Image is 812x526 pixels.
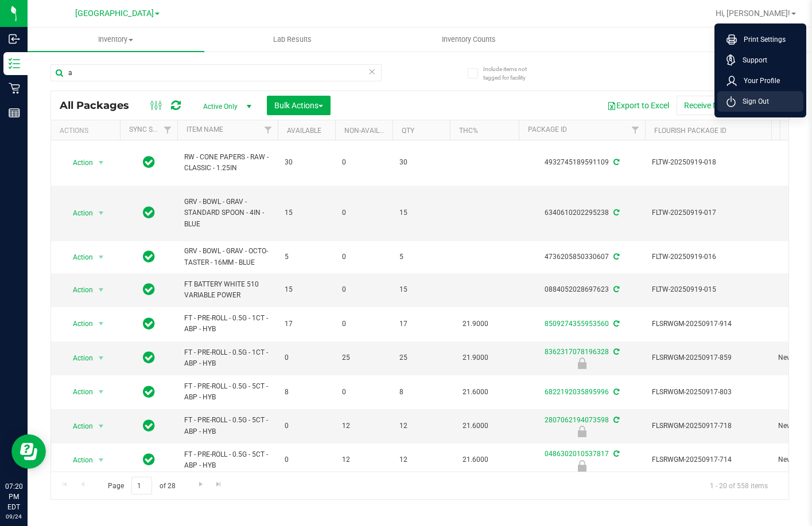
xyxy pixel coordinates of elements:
span: In Sync [143,316,155,332]
span: Action [63,205,94,221]
span: Inventory [28,34,204,45]
span: FLTW-20250919-016 [652,252,764,262]
span: 12 [342,421,386,431]
span: FLTW-20250919-018 [652,157,764,168]
input: 1 [131,477,152,494]
span: 0 [285,421,328,431]
span: select [94,316,108,332]
a: Go to the next page [192,477,209,492]
span: Sync from Compliance System [612,158,619,166]
a: Filter [626,120,645,140]
span: 12 [399,454,443,465]
button: Export to Excel [600,96,677,115]
span: Hi, [PERSON_NAME]! [716,9,790,18]
a: 6822192035895996 [545,388,609,396]
button: Bulk Actions [267,96,331,115]
span: 25 [342,352,386,363]
div: 0884052028697623 [517,284,647,295]
inline-svg: Inbound [9,33,20,45]
span: 21.9000 [457,350,494,366]
span: Sync from Compliance System [612,320,619,328]
span: FLTW-20250919-015 [652,284,764,295]
a: Package ID [528,125,567,134]
span: Clear [368,64,376,79]
a: Flourish Package ID [654,127,726,135]
span: 12 [399,421,443,431]
div: Newly Received [517,460,647,472]
span: In Sync [143,205,155,221]
span: RW - CONE PAPERS - RAW - CLASSIC - 1.25IN [184,152,271,174]
span: Sign Out [736,96,769,107]
span: Inventory Counts [426,34,511,45]
div: Newly Received [517,358,647,369]
span: FLSRWGM-20250917-859 [652,352,764,363]
a: Qty [402,127,414,135]
div: 4932745189591109 [517,157,647,168]
a: THC% [459,127,478,135]
span: 21.6000 [457,452,494,468]
span: 5 [285,252,328,262]
span: select [94,155,108,171]
span: FT - PRE-ROLL - 0.5G - 5CT - ABP - HYB [184,381,271,403]
inline-svg: Inventory [9,58,20,69]
a: Filter [259,120,278,140]
span: In Sync [143,418,155,434]
a: Sync Status [129,125,173,134]
span: 17 [399,319,443,329]
span: Sync from Compliance System [612,209,619,217]
span: Lab Results [258,34,327,45]
span: 0 [342,252,386,262]
span: [GEOGRAPHIC_DATA] [75,9,154,18]
span: Action [63,350,94,366]
span: 1 - 20 of 558 items [701,477,777,494]
span: 12 [342,454,386,465]
span: 0 [342,387,386,398]
span: 30 [285,157,328,168]
span: Include items not tagged for facility [483,65,541,82]
span: GRV - BOWL - GRAV - OCTO-TASTER - 16MM - BLUE [184,246,271,268]
a: Support [726,54,799,66]
span: In Sync [143,281,155,297]
inline-svg: Reports [9,107,20,119]
inline-svg: Retail [9,83,20,94]
span: Action [63,384,94,400]
div: 6340610202295238 [517,207,647,218]
span: Action [63,452,94,468]
span: 15 [399,207,443,218]
span: 0 [285,352,328,363]
span: FLSRWGM-20250917-803 [652,387,764,398]
span: 15 [285,207,328,218]
span: FLSRWGM-20250917-914 [652,319,764,329]
span: select [94,384,108,400]
a: Non-Available [344,127,395,135]
span: Support [736,54,767,66]
span: FLTW-20250919-017 [652,207,764,218]
span: 0 [342,157,386,168]
a: Available [287,127,321,135]
span: 30 [399,157,443,168]
span: All Packages [60,99,141,112]
a: 2807062194073598 [545,416,609,424]
a: 8509274355953560 [545,320,609,328]
span: FLSRWGM-20250917-714 [652,454,764,465]
span: Bulk Actions [274,101,323,110]
span: Page of 28 [98,477,185,494]
span: Action [63,155,94,171]
span: 21.9000 [457,316,494,332]
button: Receive Non-Cannabis [677,96,771,115]
span: 17 [285,319,328,329]
span: FT - PRE-ROLL - 0.5G - 1CT - ABP - HYB [184,313,271,335]
div: Actions [60,127,115,135]
a: 8362317078196328 [545,348,609,356]
span: FT - PRE-ROLL - 0.5G - 5CT - ABP - HYB [184,415,271,437]
span: select [94,282,108,298]
span: Sync from Compliance System [612,388,619,396]
span: Action [63,418,94,434]
p: 09/24 [5,512,22,521]
span: Your Profile [737,75,780,87]
span: select [94,452,108,468]
span: Sync from Compliance System [612,253,619,261]
span: 0 [342,207,386,218]
span: Sync from Compliance System [612,285,619,293]
span: 8 [285,387,328,398]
